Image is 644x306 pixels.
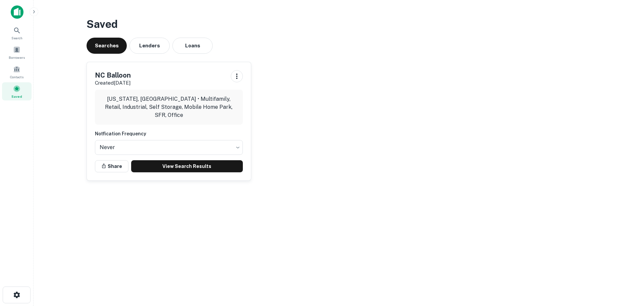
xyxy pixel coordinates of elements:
[2,63,32,81] a: Contacts
[87,16,591,32] h3: Saved
[2,82,32,100] a: Saved
[129,38,170,54] button: Lenders
[11,94,22,99] span: Saved
[2,24,32,42] a: Search
[87,38,127,54] button: Searches
[95,138,243,157] div: Without label
[2,43,32,61] a: Borrowers
[11,35,22,41] span: Search
[95,70,131,80] h5: NC Balloon
[95,160,128,172] button: Share
[11,5,23,19] img: capitalize-icon.png
[10,74,23,80] span: Contacts
[9,55,25,60] span: Borrowers
[131,160,243,172] a: View Search Results
[95,130,243,137] h6: Notfication Frequency
[172,38,213,54] button: Loans
[95,79,131,87] p: Created [DATE]
[610,252,644,285] iframe: Chat Widget
[100,95,237,119] p: [US_STATE], [GEOGRAPHIC_DATA] • Multifamily, Retail, Industrial, Self Storage, Mobile Home Park, ...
